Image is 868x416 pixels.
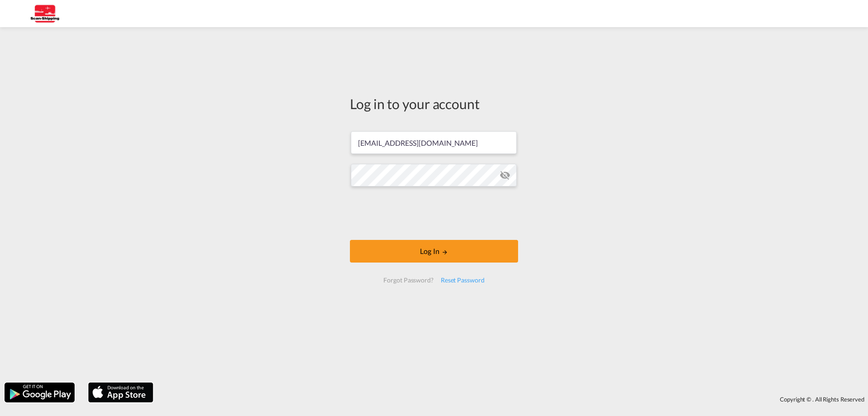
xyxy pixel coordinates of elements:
[158,392,868,407] div: Copyright © . All Rights Reserved
[4,382,75,403] img: google.png
[87,382,154,403] img: apple.png
[500,170,510,181] md-icon: icon-eye-off
[365,196,503,231] iframe: reCAPTCHA
[350,240,518,263] button: LOGIN
[437,272,488,288] div: Reset Password
[380,272,437,288] div: Forgot Password?
[351,131,517,154] input: Enter email/phone number
[14,4,75,24] img: 123b615026f311ee80dabbd30bc9e10f.jpg
[350,94,518,113] div: Log in to your account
